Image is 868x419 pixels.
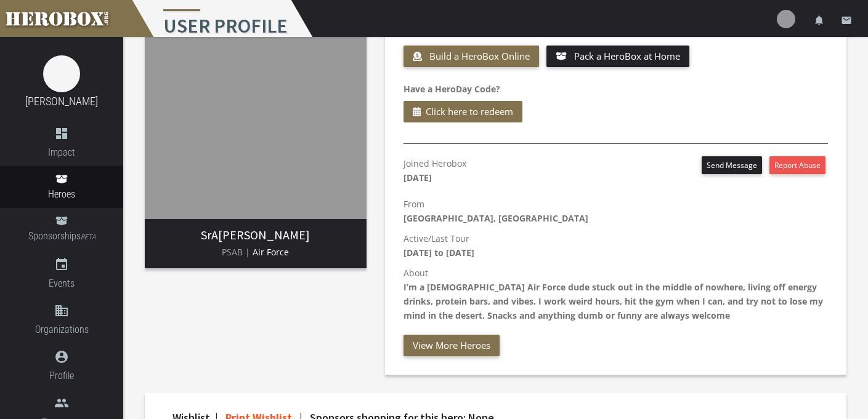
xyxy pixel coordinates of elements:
[546,46,690,67] button: Pack a HeroBox at Home
[404,101,522,122] button: Click here to redeem
[404,266,828,322] p: About
[43,55,80,92] img: image
[222,246,250,258] span: PSAB |
[253,246,289,258] span: Air Force
[404,172,432,183] b: [DATE]
[404,231,828,260] p: Active/Last Tour
[702,156,762,174] button: Send Message
[404,281,823,321] b: I’m a [DEMOGRAPHIC_DATA] Air Force dude stuck out in the middle of nowhere, living off energy dri...
[81,233,95,241] small: BETA
[404,212,588,224] b: [GEOGRAPHIC_DATA], [GEOGRAPHIC_DATA]
[25,95,98,108] a: [PERSON_NAME]
[155,228,357,242] h3: [PERSON_NAME]
[769,156,825,174] button: Report Abuse
[814,15,825,26] i: notifications
[426,104,513,119] span: Click here to redeem
[404,83,500,95] b: Have a HeroDay Code?
[404,335,500,356] button: View More Heroes
[574,50,680,62] span: Pack a HeroBox at Home
[404,247,474,258] b: [DATE] to [DATE]
[201,227,218,242] span: SrA
[404,156,466,185] p: Joined Herobox
[429,50,530,62] span: Build a HeroBox Online
[777,10,795,28] img: user-image
[841,15,852,26] i: email
[404,197,828,225] p: From
[404,46,539,67] button: Build a HeroBox Online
